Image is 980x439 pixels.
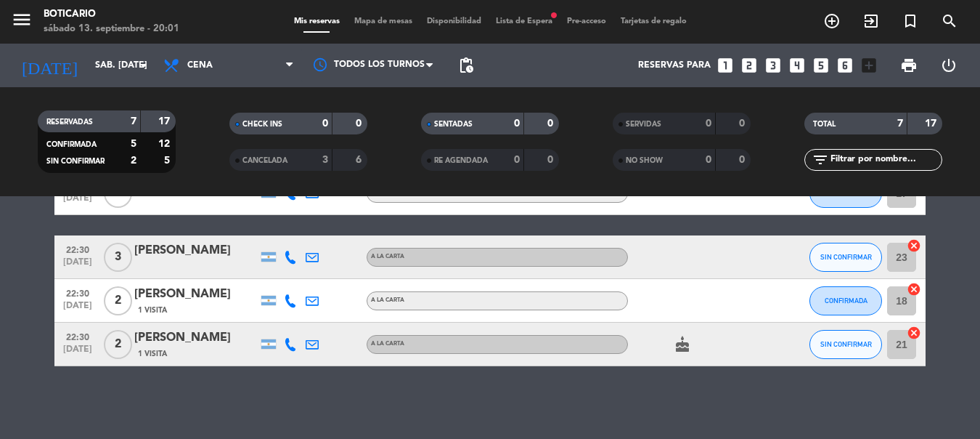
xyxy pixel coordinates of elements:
i: turned_in_not [902,12,919,30]
strong: 5 [131,139,136,149]
span: 22:30 [60,241,96,257]
button: SIN CONFIRMAR [809,243,882,272]
span: A la carta [371,254,404,259]
i: cake [674,336,691,353]
i: exit_to_app [862,12,880,30]
i: looks_4 [788,56,807,75]
span: CONFIRMADA [46,141,97,148]
span: NO SHOW [626,157,663,164]
strong: 0 [547,118,556,129]
i: looks_6 [836,56,854,75]
strong: 0 [356,118,364,129]
i: search [941,12,958,30]
i: add_circle_outline [823,12,841,30]
span: SIN CONFIRMAR [820,340,872,348]
span: Reservas para [638,60,711,71]
span: TOTAL [813,121,836,128]
span: Pre-acceso [560,17,613,25]
span: CONFIRMADA [825,297,867,305]
button: CONFIRMADA [809,286,882,315]
span: SIN CONFIRMAR [820,253,872,261]
strong: 5 [164,156,173,166]
i: filter_list [812,151,829,169]
span: SENTADAS [434,121,473,128]
span: Tarjetas de regalo [613,17,694,25]
span: 2 [104,330,132,359]
i: cancel [907,238,921,253]
span: CANCELADA [242,157,287,164]
span: CHECK INS [242,121,282,128]
strong: 2 [131,156,136,166]
strong: 6 [356,155,364,165]
strong: 3 [322,155,328,165]
i: looks_5 [812,56,830,75]
span: [DATE] [60,301,96,318]
i: [DATE] [11,49,88,81]
div: [PERSON_NAME] [134,329,258,347]
span: pending_actions [457,57,475,74]
i: power_settings_new [940,57,957,74]
div: [PERSON_NAME] [134,241,258,260]
strong: 0 [739,118,748,129]
strong: 0 [706,155,711,165]
strong: 7 [131,116,136,126]
input: Filtrar por nombre... [829,152,942,168]
span: [DATE] [60,193,96,210]
i: looks_two [740,56,759,75]
span: Cena [187,60,213,71]
strong: 0 [706,118,711,129]
span: Mis reservas [287,17,347,25]
span: RE AGENDADA [434,157,488,164]
span: 1 Visita [138,305,167,316]
i: add_box [859,56,878,75]
div: [PERSON_NAME] [134,285,258,304]
strong: 7 [897,118,903,129]
span: 2 [104,286,132,315]
span: A la carta [371,297,404,303]
div: sábado 13. septiembre - 20:01 [44,22,179,36]
span: 1 Visita [138,348,167,360]
i: menu [11,9,33,31]
div: LOG OUT [929,44,970,87]
button: SIN CONFIRMAR [809,330,882,359]
i: arrow_drop_down [135,57,152,74]
span: [DATE] [60,257,96,274]
span: SIN CONFIRMAR [46,158,105,165]
span: A la carta [371,341,404,347]
span: RESERVADAS [46,118,93,126]
span: Disponibilidad [420,17,489,25]
i: looks_3 [764,56,783,75]
i: cancel [907,282,921,297]
button: menu [11,9,33,36]
div: Boticario [44,7,179,22]
strong: 17 [158,116,173,126]
span: SERVIDAS [626,121,661,128]
strong: 17 [925,118,939,129]
strong: 12 [158,139,173,149]
strong: 0 [547,155,556,165]
span: 22:30 [60,328,96,345]
i: cancel [907,326,921,340]
strong: 0 [739,155,748,165]
span: Mapa de mesas [347,17,420,25]
i: looks_one [716,56,735,75]
span: fiber_manual_record [550,11,558,20]
span: 22:30 [60,284,96,301]
strong: 0 [514,155,520,165]
strong: 0 [514,118,520,129]
span: Lista de Espera [489,17,560,25]
strong: 0 [322,118,328,129]
span: 3 [104,243,132,272]
span: print [900,57,918,74]
span: [DATE] [60,345,96,361]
